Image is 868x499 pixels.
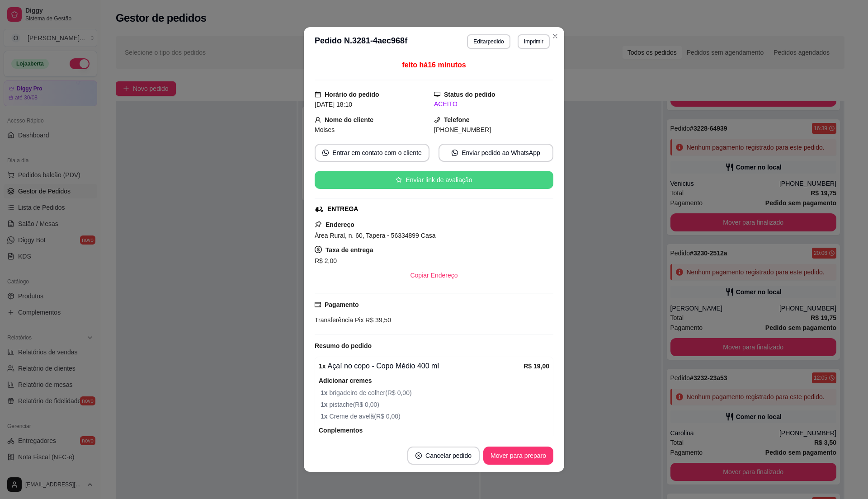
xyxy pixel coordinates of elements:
[315,91,321,98] span: calendar
[315,34,407,49] h3: Pedido N. 3281-4aec968f
[321,400,549,410] span: pistache ( R$ 0,00 )
[467,34,510,49] button: Editarpedido
[321,388,549,398] span: brigadeiro de colher ( R$ 0,00 )
[548,29,562,43] button: Close
[322,150,329,156] span: whats-app
[315,232,435,239] span: Área Rural, n. 60, Tapera - 56334899 Casa
[444,116,470,123] strong: Telefone
[315,342,372,349] strong: Resumo do pedido
[315,246,322,253] span: dollar
[321,413,329,420] strong: 1 x
[452,150,458,156] span: whats-app
[321,389,329,396] strong: 1 x
[319,427,363,434] strong: Conplementos
[325,91,379,98] strong: Horário do pedido
[444,91,495,98] strong: Status do pedido
[319,377,372,384] strong: Adicionar cremes
[325,116,373,123] strong: Nome do cliente
[434,99,553,109] div: ACEITO
[321,401,329,408] strong: 1 x
[315,126,335,133] span: Moises
[434,117,440,123] span: phone
[327,204,358,214] div: ENTREGA
[325,301,359,308] strong: Pagamento
[434,126,491,133] span: [PHONE_NUMBER]
[315,171,553,189] button: starEnviar link de avaliação
[319,361,524,372] div: Açaí no copo - Copo Médio 400 ml
[315,221,322,228] span: pushpin
[315,257,337,264] span: R$ 2,00
[325,246,373,254] strong: Taxa de entrega
[434,91,440,98] span: desktop
[524,362,549,370] strong: R$ 19,00
[315,101,352,108] span: [DATE] 18:10
[407,447,480,465] button: close-circleCancelar pedido
[315,301,321,308] span: credit-card
[315,117,321,123] span: user
[315,144,429,162] button: whats-appEntrar em contato com o cliente
[396,177,402,183] span: star
[325,221,354,228] strong: Endereço
[483,447,553,465] button: Mover para preparo
[518,34,550,49] button: Imprimir
[402,61,466,69] span: feito há 16 minutos
[363,316,391,324] span: R$ 39,50
[403,266,465,284] button: Copiar Endereço
[415,452,422,459] span: close-circle
[321,411,549,421] span: Creme de avelã ( R$ 0,00 )
[319,362,326,370] strong: 1 x
[439,144,553,162] button: whats-appEnviar pedido ao WhatsApp
[315,316,363,324] span: Transferência Pix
